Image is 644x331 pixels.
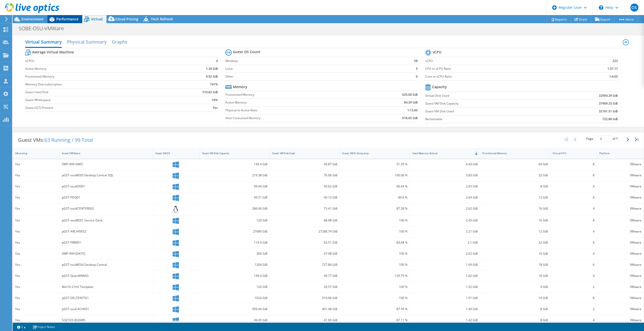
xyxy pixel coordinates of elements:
div: 4 [553,251,595,256]
div: 401.48 GiB [272,306,338,312]
div: Yes [15,306,57,312]
div: Yes [15,195,57,200]
div: 1.69 GiB [412,262,478,268]
div: pGST-osuCACHE01 [62,306,150,312]
div: Yes [15,317,57,323]
a: Reports [547,15,571,23]
b: 16% [212,97,218,103]
div: 47.98 GiB [272,251,338,256]
div: Yes [15,173,57,178]
h2: Physical Summary [67,37,107,47]
label: Memory Oversubscription [25,82,172,87]
div: Platform [599,152,635,155]
div: 16 GiB [482,206,548,211]
label: Linux [225,66,400,71]
div: VMware [599,273,641,279]
div: 41.06 GiB [272,317,338,323]
div: 32 GiB [482,240,548,245]
div: 100 % [342,229,408,234]
label: Provisioned Memory [225,92,362,97]
div: 87.11 % [342,317,408,323]
div: Yes [15,240,57,245]
label: vCPU [425,58,567,63]
div: 8 [553,173,595,178]
h2: Virtual Summary [25,37,62,48]
div: 4 [553,229,595,234]
div: 68.98 GiB [272,218,338,223]
b: 625.00 GiB [402,92,418,97]
span: OS [630,4,638,12]
div: Guest VM OS [155,152,191,155]
div: Yes [15,262,57,268]
div: VWP-999-[DATE] [62,251,150,256]
b: 510.82 GiB [202,90,218,95]
div: VMware [599,295,641,301]
div: Yes [15,161,57,167]
div: 49.51 GiB [202,195,267,200]
div: Yes [15,273,57,279]
div: VMware [599,229,641,234]
svg: \n [599,5,603,10]
div: Yes [15,295,57,301]
div: VMware [599,218,641,223]
div: 4 [553,184,595,189]
span: Virtual [91,17,103,21]
div: 219.38 GiB [202,173,267,178]
label: vCPUs [25,58,172,63]
a: 2 [14,324,29,330]
div: 6 [553,262,595,268]
span: Environment [21,17,44,21]
div: 100 % [342,251,408,256]
div: pGST-ARCHIVE02 [62,229,150,234]
div: Guest VM Disk Used [272,152,332,155]
div: 66.44 % [342,184,408,189]
div: VMware [599,251,641,256]
b: Memory [233,84,247,89]
div: Yes [15,184,57,189]
label: Reclaimable [425,117,551,122]
div: 100 % [342,218,408,223]
b: Average Virtual Machine [32,50,74,55]
div: 8 [553,161,595,167]
div: 49.77 GiB [272,273,338,279]
div: 300 GiB [202,251,267,256]
div: 2.64 GiB [412,195,478,200]
div: VWP-999-SW01 [62,161,150,167]
div: 12 GiB [482,229,548,234]
div: pGST-QuestMMAD [62,273,150,279]
div: 49.87 GiB [272,161,338,167]
b: 1:13.60 [407,108,418,113]
div: 2 [553,306,595,312]
div: VMware [599,262,641,268]
b: 5 [416,66,418,71]
div: 8 GiB [482,184,548,189]
div: 4 GiB [482,284,548,290]
div: Yes [15,251,57,256]
div: VMware [599,195,641,200]
div: 6 [553,240,595,245]
div: 2.1 GiB [412,240,478,245]
label: Provisioned Memory [25,74,172,79]
div: pGST-osuME04 Desktop Central [62,262,150,268]
a: Share [571,15,591,23]
b: 9.92 GiB [206,74,218,79]
b: 1:4.65 [609,74,618,79]
label: Guest VM Disk Used [425,109,551,114]
div: 99.44 GiB [202,184,267,189]
label: Core to vCPU Ratio [425,74,567,79]
div: 4 [553,206,595,211]
div: Yes [15,229,57,234]
div: 40.13 GiB [272,195,338,200]
div: 87.38 % [342,206,408,211]
div: 1.52 GiB [412,284,478,290]
span: Page of [586,136,618,142]
div: pGST-PRIM01 [62,240,150,245]
div: 50.62 GiB [272,184,338,189]
div: 100 % [342,262,408,268]
div: 8 [553,218,595,223]
div: 2.65 GiB [412,184,478,189]
b: 223 [612,58,618,63]
div: Guest VM Name [62,152,144,155]
div: 12 GiB [482,195,548,200]
b: Guest OS Count [233,49,260,54]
